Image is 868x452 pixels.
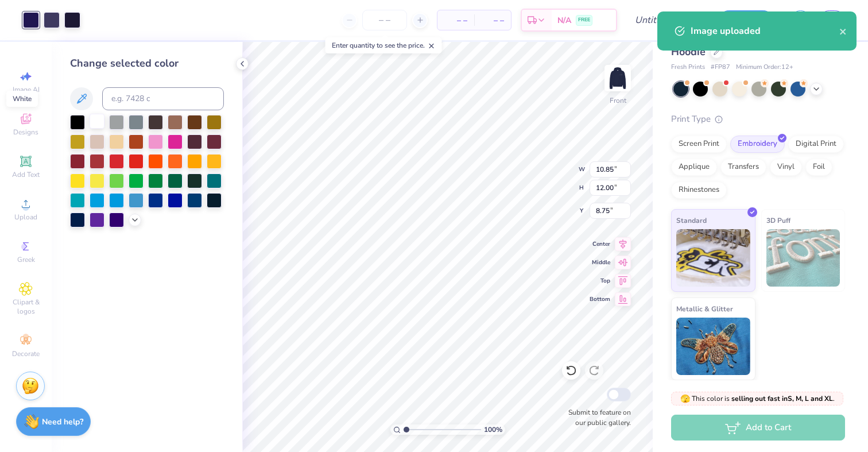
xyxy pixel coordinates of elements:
input: – – [362,10,407,30]
div: Embroidery [730,136,785,153]
span: Add Text [12,170,40,179]
span: – – [444,14,467,26]
div: Digital Print [788,136,844,153]
div: Change selected color [70,56,224,71]
span: Clipart & logos [6,298,46,316]
strong: Need help? [42,416,83,427]
span: Top [590,277,610,285]
img: Standard [676,229,750,287]
div: Front [610,95,626,106]
span: Image AI [13,85,40,94]
div: Vinyl [770,159,802,176]
span: Standard [676,214,707,226]
span: Bottom [590,295,610,303]
span: 100 % [484,424,502,435]
div: Enter quantity to see the price. [325,37,442,53]
span: 3D Puff [766,214,790,226]
span: Middle [590,258,610,266]
span: – – [481,14,504,26]
div: Foil [805,159,832,176]
img: 3D Puff [766,229,840,287]
span: Center [590,240,610,248]
span: Designs [13,128,38,137]
div: Rhinestones [671,181,727,199]
span: # FP87 [711,63,730,72]
label: Submit to feature on our public gallery. [562,407,631,428]
div: Applique [671,159,717,176]
input: e.g. 7428 c [102,87,224,110]
img: Front [606,67,629,90]
div: Print Type [671,113,845,126]
span: This color is . [680,393,835,404]
div: Screen Print [671,136,727,153]
span: 🫣 [680,393,690,404]
div: White [6,91,38,107]
span: Fresh Prints [671,63,705,72]
img: Metallic & Glitter [676,318,750,375]
span: Metallic & Glitter [676,303,733,315]
input: Untitled Design [626,9,710,32]
button: close [839,24,847,38]
span: Upload [14,213,37,222]
strong: selling out fast in S, M, L and XL [731,394,833,403]
span: Greek [17,255,35,264]
span: Minimum Order: 12 + [736,63,793,72]
div: Image uploaded [691,24,839,38]
span: N/A [557,14,571,26]
div: Transfers [720,159,766,176]
span: Decorate [12,349,40,358]
span: FREE [578,16,590,24]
